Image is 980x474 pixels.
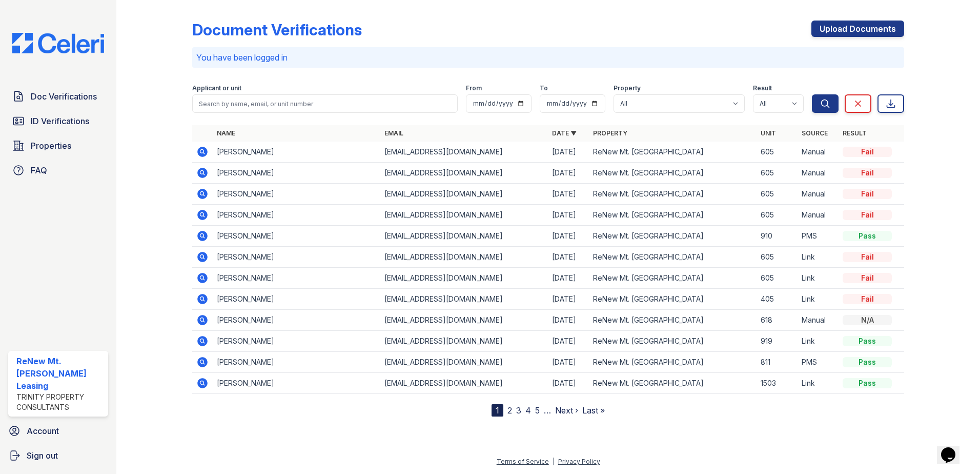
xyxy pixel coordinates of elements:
[380,184,548,205] td: [EMAIL_ADDRESS][DOMAIN_NAME]
[548,373,589,394] td: [DATE]
[548,205,589,226] td: [DATE]
[757,226,798,247] td: 910
[4,421,112,441] a: Account
[757,310,798,331] td: 618
[843,315,892,325] div: N/A
[544,404,551,417] span: …
[843,231,892,241] div: Pass
[589,142,757,163] td: ReNew Mt. [GEOGRAPHIC_DATA]
[492,404,503,417] div: 1
[589,268,757,289] td: ReNew Mt. [GEOGRAPHIC_DATA]
[380,373,548,394] td: [EMAIL_ADDRESS][DOMAIN_NAME]
[217,129,235,137] a: Name
[757,268,798,289] td: 605
[843,147,892,157] div: Fail
[535,405,540,416] a: 5
[380,268,548,289] td: [EMAIL_ADDRESS][DOMAIN_NAME]
[380,226,548,247] td: [EMAIL_ADDRESS][DOMAIN_NAME]
[548,142,589,163] td: [DATE]
[798,352,839,373] td: PMS
[213,247,380,268] td: [PERSON_NAME]
[548,289,589,310] td: [DATE]
[8,135,108,156] a: Properties
[548,163,589,184] td: [DATE]
[798,184,839,205] td: Manual
[798,205,839,226] td: Manual
[548,310,589,331] td: [DATE]
[380,247,548,268] td: [EMAIL_ADDRESS][DOMAIN_NAME]
[213,310,380,331] td: [PERSON_NAME]
[757,184,798,205] td: 605
[27,449,58,462] span: Sign out
[582,405,605,416] a: Last »
[516,405,521,416] a: 3
[380,142,548,163] td: [EMAIL_ADDRESS][DOMAIN_NAME]
[589,331,757,352] td: ReNew Mt. [GEOGRAPHIC_DATA]
[31,140,71,152] span: Properties
[192,21,362,39] div: Document Verifications
[589,289,757,310] td: ReNew Mt. [GEOGRAPHIC_DATA]
[4,445,112,466] button: Sign out
[552,129,577,137] a: Date ▼
[798,226,839,247] td: PMS
[558,458,600,465] a: Privacy Policy
[589,310,757,331] td: ReNew Mt. [GEOGRAPHIC_DATA]
[798,373,839,394] td: Link
[802,129,828,137] a: Source
[843,378,892,388] div: Pass
[213,163,380,184] td: [PERSON_NAME]
[843,189,892,199] div: Fail
[384,129,403,137] a: Email
[593,129,627,137] a: Property
[798,268,839,289] td: Link
[4,33,112,53] img: CE_Logo_Blue-a8612792a0a2168367f1c8372b55b34899dd931a85d93a1a3d3e32e68fde9ad4.png
[589,247,757,268] td: ReNew Mt. [GEOGRAPHIC_DATA]
[757,352,798,373] td: 811
[589,163,757,184] td: ReNew Mt. [GEOGRAPHIC_DATA]
[16,392,104,412] div: Trinity Property Consultants
[589,205,757,226] td: ReNew Mt. [GEOGRAPHIC_DATA]
[213,352,380,373] td: [PERSON_NAME]
[555,405,578,416] a: Next ›
[757,163,798,184] td: 605
[843,273,892,283] div: Fail
[757,247,798,268] td: 605
[540,84,548,92] label: To
[213,289,380,310] td: [PERSON_NAME]
[16,355,104,392] div: ReNew Mt. [PERSON_NAME] Leasing
[757,205,798,226] td: 605
[843,294,892,304] div: Fail
[843,129,867,137] a: Result
[843,210,892,220] div: Fail
[31,164,47,176] span: FAQ
[213,226,380,247] td: [PERSON_NAME]
[548,352,589,373] td: [DATE]
[507,405,512,416] a: 2
[213,142,380,163] td: [PERSON_NAME]
[27,425,59,437] span: Account
[553,458,555,465] div: |
[843,357,892,367] div: Pass
[843,336,892,346] div: Pass
[380,352,548,373] td: [EMAIL_ADDRESS][DOMAIN_NAME]
[380,205,548,226] td: [EMAIL_ADDRESS][DOMAIN_NAME]
[380,331,548,352] td: [EMAIL_ADDRESS][DOMAIN_NAME]
[380,310,548,331] td: [EMAIL_ADDRESS][DOMAIN_NAME]
[213,205,380,226] td: [PERSON_NAME]
[589,226,757,247] td: ReNew Mt. [GEOGRAPHIC_DATA]
[380,163,548,184] td: [EMAIL_ADDRESS][DOMAIN_NAME]
[798,142,839,163] td: Manual
[589,184,757,205] td: ReNew Mt. [GEOGRAPHIC_DATA]
[798,163,839,184] td: Manual
[548,268,589,289] td: [DATE]
[843,252,892,262] div: Fail
[798,331,839,352] td: Link
[525,405,531,416] a: 4
[466,84,482,92] label: From
[213,373,380,394] td: [PERSON_NAME]
[192,84,241,92] label: Applicant or unit
[843,168,892,178] div: Fail
[192,94,458,113] input: Search by name, email, or unit number
[757,142,798,163] td: 605
[548,184,589,205] td: [DATE]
